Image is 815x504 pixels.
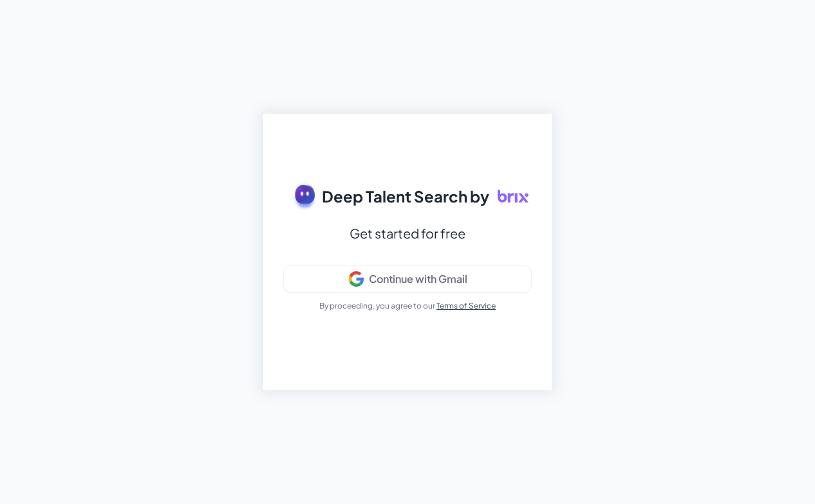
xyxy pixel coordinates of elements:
[319,300,496,312] p: By proceeding, you agree to our
[350,222,465,245] div: Get started for free
[369,273,467,285] div: Continue with Gmail
[436,301,496,310] a: Terms of Service
[322,184,489,208] span: Deep Talent Search by
[284,265,531,292] button: Continue with Gmail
